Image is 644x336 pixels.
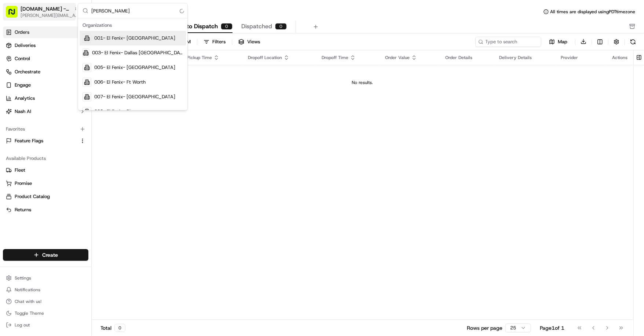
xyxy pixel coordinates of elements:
button: Views [235,37,263,47]
div: We're available if you need us! [33,77,101,83]
div: 0 [221,23,233,30]
img: Asif Zaman Khan [7,106,19,118]
p: Welcome 👋 [7,29,133,41]
button: Log out [3,320,88,330]
a: Orders [3,26,88,38]
button: Toggle Theme [3,308,88,318]
span: All times are displayed using PDT timezone [550,9,635,15]
div: Past conversations [7,95,49,101]
div: Pickup Time [187,55,236,61]
span: Returns [15,207,31,213]
a: 📗Knowledge Base [4,161,59,174]
div: Delivery Details [499,55,549,61]
div: Order Details [446,55,488,61]
div: Start new chat [33,70,120,77]
img: 1736555255976-a54dd68f-1ca7-489b-9aae-adbdc363a1c4 [15,114,21,120]
a: Analytics [3,92,88,104]
span: Engage [15,82,31,88]
div: Provider [561,55,600,61]
span: [DOMAIN_NAME] - [GEOGRAPHIC_DATA] [21,5,71,12]
button: Product Catalog [3,191,88,202]
span: Feature Flags [15,138,43,144]
img: 1736555255976-a54dd68f-1ca7-489b-9aae-adbdc363a1c4 [7,70,21,83]
div: 📗 [7,164,13,170]
button: [DOMAIN_NAME] - [GEOGRAPHIC_DATA][PERSON_NAME][EMAIL_ADDRESS][DOMAIN_NAME] [3,3,76,21]
span: Pylon [73,182,89,187]
input: Search... [91,3,183,18]
span: Map [558,39,567,45]
span: [DATE] [65,133,80,139]
button: Control [3,53,88,65]
span: Settings [15,275,31,281]
a: Promise [6,180,85,187]
a: Deliveries [3,40,88,51]
a: Fleet [6,167,85,174]
button: Promise [3,178,88,189]
span: Product Catalog [15,193,50,200]
img: Nash [7,7,22,22]
div: Dropoff Location [248,55,310,61]
button: Notifications [3,285,88,295]
button: Create [3,249,88,261]
span: [DATE] [65,113,80,119]
span: Log out [15,322,30,328]
span: 001- El Fenix- [GEOGRAPHIC_DATA] [94,35,175,41]
input: Got a question? Start typing here... [19,47,132,55]
button: [PERSON_NAME][EMAIL_ADDRESS][DOMAIN_NAME] [21,12,79,18]
span: Control [15,55,30,62]
span: Ready to Dispatch [168,22,218,31]
button: Map [544,37,572,46]
div: Suggestions [78,18,187,110]
span: [PERSON_NAME] [23,113,59,119]
span: Views [247,39,260,45]
span: Dispatched [241,22,272,31]
div: Total [100,324,125,332]
span: Create [42,251,58,259]
span: [PERSON_NAME] [23,133,59,139]
p: Rows per page [467,324,502,332]
div: Order Value [385,55,434,61]
span: 007- El Fenix- [GEOGRAPHIC_DATA] [94,94,175,100]
button: Chat with us! [3,296,88,307]
div: Page 1 of 1 [540,324,564,332]
span: • [61,133,63,139]
div: Available Products [3,153,88,164]
span: 006- El Fenix- Ft Worth [94,79,146,85]
span: Chat with us! [15,299,41,304]
span: 005- El Fenix- [GEOGRAPHIC_DATA] [94,64,175,71]
span: Orchestrate [15,69,40,75]
button: Refresh [628,37,638,47]
a: Powered byPylon [52,181,89,187]
div: Organizations [80,20,186,31]
a: Returns [6,207,85,213]
img: 1736555255976-a54dd68f-1ca7-489b-9aae-adbdc363a1c4 [15,134,21,139]
span: Analytics [15,95,35,102]
button: Nash AI [3,106,88,117]
img: 9348399581014_9c7cce1b1fe23128a2eb_72.jpg [15,70,29,83]
span: Toggle Theme [15,310,44,316]
span: Knowledge Base [15,164,56,171]
span: Nash AI [15,108,31,115]
div: No results. [95,80,630,85]
button: Start new chat [125,72,133,81]
div: Filters [212,39,226,45]
div: Dropoff Time [322,55,373,61]
span: Promise [15,180,32,187]
button: Fleet [3,164,88,176]
div: 0 [275,23,287,30]
button: Returns [3,204,88,216]
a: 💻API Documentation [59,161,121,174]
input: Type to search [475,37,541,47]
span: Notifications [15,287,40,293]
img: Ben Goodger [7,126,19,138]
button: Feature Flags [3,135,88,147]
span: 003- El Fenix- Dallas [GEOGRAPHIC_DATA][PERSON_NAME] [92,50,183,56]
button: See all [114,94,133,102]
div: 💻 [62,164,68,170]
span: 008- El Fenix- Plano [94,108,138,115]
button: Filters [200,37,229,47]
a: Feature Flags [6,138,77,144]
div: 0 [114,324,125,332]
button: Engage [3,79,88,91]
